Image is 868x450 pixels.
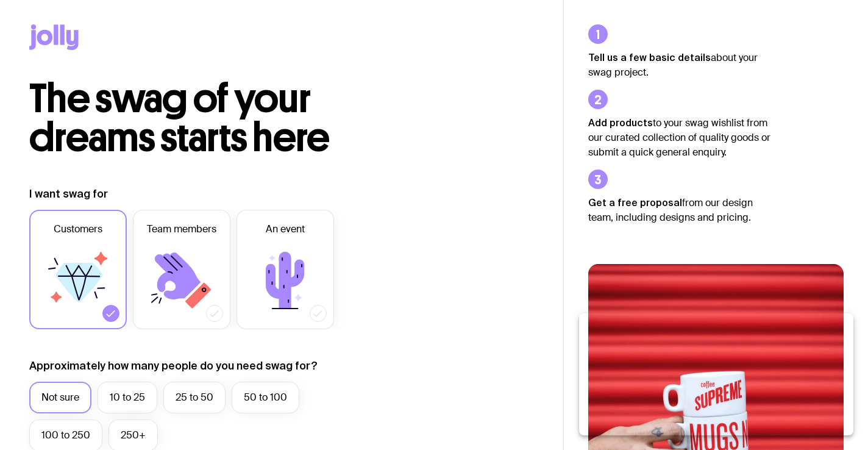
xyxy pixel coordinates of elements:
[266,222,305,237] span: An event
[54,222,102,237] span: Customers
[588,50,771,80] p: about your swag project.
[588,197,682,208] strong: Get a free proposal
[29,359,318,373] label: Approximately how many people do you need swag for?
[147,222,216,237] span: Team members
[29,382,91,413] label: Not sure
[588,52,711,63] strong: Tell us a few basic details
[588,195,771,225] p: from our design team, including designs and pricing.
[29,187,108,201] label: I want swag for
[588,115,771,160] p: to your swag wishlist from our curated collection of quality goods or submit a quick general enqu...
[98,382,157,413] label: 10 to 25
[232,382,299,413] label: 50 to 100
[29,74,330,162] span: The swag of your dreams starts here
[588,117,653,128] strong: Add products
[163,382,226,413] label: 25 to 50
